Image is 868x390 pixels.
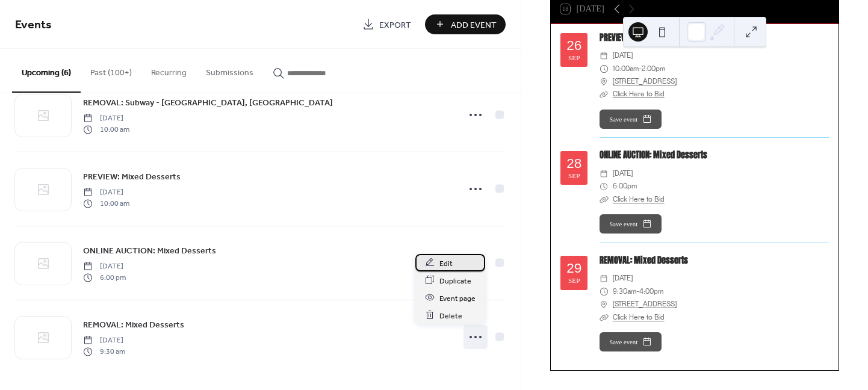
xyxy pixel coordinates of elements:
[600,149,707,161] a: ONLINE AUCTION: Mixed Desserts
[600,63,608,75] div: ​
[613,167,633,180] span: [DATE]
[613,298,677,311] a: [STREET_ADDRESS]
[425,14,506,34] button: Add Event
[83,319,184,332] span: REMOVAL: Mixed Desserts
[613,180,637,193] span: 6:00pm
[451,19,497,31] span: Add Event
[600,332,662,351] button: Save event
[83,124,129,135] span: 10:00 am
[83,198,129,209] span: 10:00 am
[613,90,665,98] a: Click Here to Bid
[83,113,129,124] span: [DATE]
[600,88,608,101] div: ​
[600,298,608,311] div: ​
[568,55,580,61] div: Sep
[613,195,665,203] a: Click Here to Bid
[83,261,126,272] span: [DATE]
[600,49,608,62] div: ​
[600,311,608,324] div: ​
[566,39,581,53] div: 26
[12,49,81,93] button: Upcoming (6)
[83,318,184,332] a: REMOVAL: Mixed Desserts
[636,285,639,298] span: -
[83,272,126,283] span: 6:00 pm
[568,173,580,179] div: Sep
[600,193,608,206] div: ​
[639,63,642,75] span: -
[439,274,471,287] span: Duplicate
[639,285,663,298] span: 4:00pm
[613,272,633,285] span: [DATE]
[600,167,608,180] div: ​
[83,335,125,346] span: [DATE]
[439,292,476,305] span: Event page
[379,19,411,31] span: Export
[81,49,141,91] button: Past (100+)
[613,313,665,321] a: Click Here to Bid
[439,309,462,322] span: Delete
[83,187,129,198] span: [DATE]
[600,110,662,129] button: Save event
[353,14,420,34] a: Export
[613,285,636,298] span: 9:30am
[83,96,333,110] a: REMOVAL: Subway - [GEOGRAPHIC_DATA], [GEOGRAPHIC_DATA]
[613,63,639,75] span: 10:00am
[600,31,685,44] a: PREVIEW: Mixed Desserts
[600,180,608,193] div: ​
[83,170,181,184] a: PREVIEW: Mixed Desserts
[15,13,52,37] span: Events
[613,75,677,88] a: [STREET_ADDRESS]
[141,49,196,91] button: Recurring
[83,97,333,110] span: REMOVAL: Subway - [GEOGRAPHIC_DATA], [GEOGRAPHIC_DATA]
[600,75,608,88] div: ​
[196,49,263,91] button: Submissions
[83,245,216,258] span: ONLINE AUCTION: Mixed Desserts
[600,272,608,285] div: ​
[83,346,125,357] span: 9:30 am
[83,244,216,258] a: ONLINE AUCTION: Mixed Desserts
[642,63,665,75] span: 2:00pm
[568,277,580,284] div: Sep
[439,257,453,270] span: Edit
[600,254,688,267] a: REMOVAL: Mixed Desserts
[600,285,608,298] div: ​
[613,49,633,62] span: [DATE]
[600,214,662,234] button: Save event
[83,171,181,184] span: PREVIEW: Mixed Desserts
[566,262,581,276] div: 29
[566,157,581,171] div: 28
